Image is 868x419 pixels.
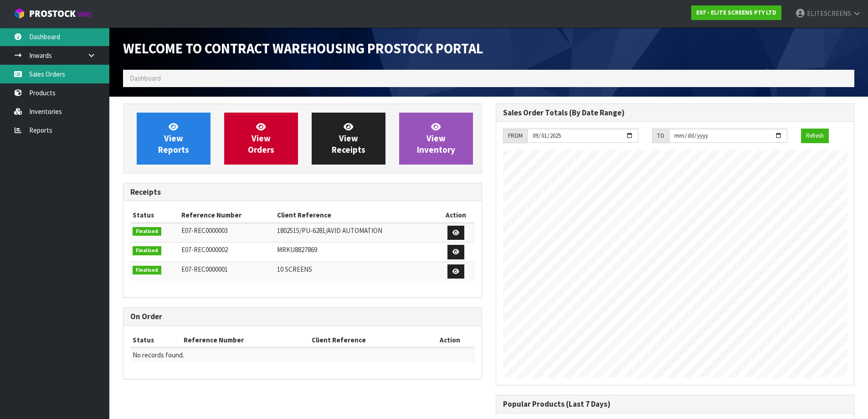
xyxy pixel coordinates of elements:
[417,121,455,155] span: View Inventory
[801,129,829,143] button: Refresh
[133,266,161,275] span: Finalised
[130,74,161,83] span: Dashboard
[437,208,474,222] th: Action
[503,129,527,143] div: FROM
[181,226,228,235] span: E07-REC0000003
[425,333,475,347] th: Action
[807,9,851,18] span: ELITESCREENS
[179,208,275,222] th: Reference Number
[224,113,298,165] a: ViewOrders
[158,121,189,155] span: View Reports
[696,9,776,16] strong: E07 - ELITE SCREENS PTY LTD
[130,208,179,222] th: Status
[77,10,92,19] small: WMS
[503,400,847,409] h3: Popular Products (Last 7 Days)
[130,312,475,321] h3: On Order
[14,8,25,19] img: cube-alt.png
[133,246,161,255] span: Finalised
[277,226,382,235] span: 1802515/PU-6281/AVID AUTOMATION
[248,121,274,155] span: View Orders
[130,333,181,347] th: Status
[130,188,475,197] h3: Receipts
[312,113,385,165] a: ViewReceipts
[309,333,425,347] th: Client Reference
[275,208,437,222] th: Client Reference
[123,40,483,57] span: Welcome to Contract Warehousing ProStock Portal
[133,227,161,236] span: Finalised
[137,113,211,165] a: ViewReports
[652,129,669,143] div: TO
[332,121,365,155] span: View Receipts
[181,333,309,347] th: Reference Number
[181,265,228,274] span: E07-REC0000001
[130,347,475,362] td: No records found.
[181,245,228,254] span: E07-REC0000002
[503,109,847,117] h3: Sales Order Totals (By Date Range)
[399,113,473,165] a: ViewInventory
[277,265,312,274] span: 10 SCREENS
[277,245,317,254] span: MRKU8827869
[29,8,76,20] span: ProStock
